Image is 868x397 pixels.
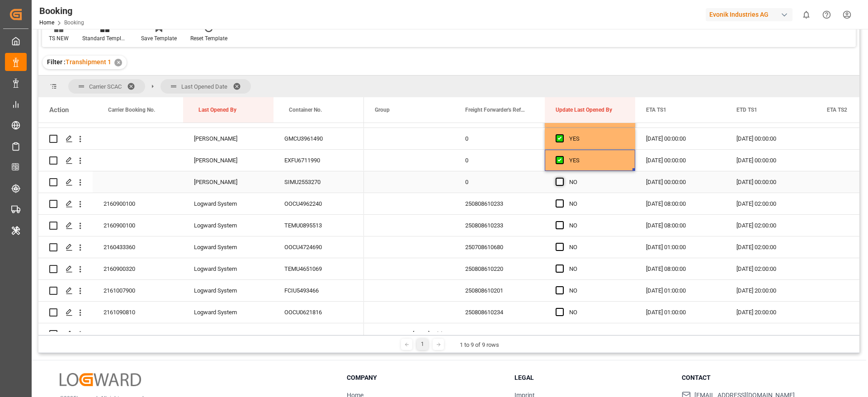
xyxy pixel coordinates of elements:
div: [DATE] 00:00:00 [726,171,816,193]
div: 250808610201 [454,280,545,301]
div: OOCU0621816 [274,302,364,323]
div: 250808610234 [454,302,545,323]
div: Press SPACE to select this row. [38,193,364,215]
span: Transhipment 1 [66,58,111,66]
span: Last Opened Date [181,83,227,90]
div: [PERSON_NAME] [183,150,274,171]
div: Save Template [141,34,177,43]
div: [DATE] 02:00:00 [726,215,816,236]
span: Freight Forwarder's Reference No. [465,107,526,113]
div: 250808610220 [454,258,545,279]
div: Press SPACE to select this row. [38,150,364,171]
div: 2160900320 [93,258,183,279]
div: Standard Templates [82,34,127,43]
span: Last Opened By [198,107,236,113]
div: [DATE] 20:00:00 [726,302,816,323]
div: Press SPACE to select this row. [38,280,364,302]
div: NO [569,280,624,301]
div: OOCU4724690 [274,236,364,258]
div: [DATE] 01:00:00 [635,280,726,301]
span: Update Last Opened By [556,107,612,113]
div: [DATE] 01:00:00 [635,302,726,323]
span: Group [375,107,390,113]
button: Help Center [816,5,837,25]
div: [PERSON_NAME] [183,128,274,149]
div: TS NEW [49,34,69,43]
div: [DATE] 20:00:00 [726,280,816,301]
div: TEMU0895513 [274,215,364,236]
div: YES [569,128,624,149]
div: ✕ [114,59,122,66]
div: NO [569,302,624,323]
div: [DATE] 08:00:00 [635,193,726,214]
div: Booking [39,4,84,18]
div: [DATE] 00:00:00 [635,150,726,171]
span: (9) [436,324,443,345]
h3: Company [347,373,503,383]
div: [DATE] 02:00:00 [726,193,816,214]
div: [DATE] 00:00:00 [635,128,726,149]
div: Logward System [183,215,274,236]
div: 0 [454,150,545,171]
div: Action [49,106,69,114]
div: Logward System [183,236,274,258]
div: Press SPACE to select this row. [38,171,364,193]
div: 2161007900 [93,280,183,301]
span: Carrier SCAC [89,83,122,90]
a: Home [39,19,54,26]
div: [PERSON_NAME] [183,171,274,193]
div: Logward System [183,193,274,214]
div: 250808610233 [454,215,545,236]
button: Evonik Industries AG [706,6,796,23]
div: Press SPACE to select this row. [38,323,364,345]
div: EXFU6711990 [274,150,364,171]
div: [DATE] 08:00:00 [635,258,726,279]
div: [DATE] 02:00:00 [726,258,816,279]
div: Press SPACE to select this row. [38,215,364,236]
div: NO [569,237,624,258]
img: Logward Logo [60,373,141,386]
div: Reset Template [190,34,227,43]
div: NO [569,259,624,279]
div: [DATE] 08:00:00 [635,215,726,236]
div: [DATE] 00:00:00 [726,128,816,149]
div: Press SPACE to select this row. [38,302,364,323]
div: [DATE] 00:00:00 [413,324,435,345]
div: 2160900100 [93,193,183,214]
div: GMCU3961490 [274,128,364,149]
div: OOCU4962240 [274,193,364,214]
div: 0 [454,171,545,193]
div: 2160433360 [93,236,183,258]
div: [DATE] 01:00:00 [635,236,726,258]
div: 1 to 9 of 9 rows [460,340,499,350]
div: TEMU4651069 [274,258,364,279]
span: Filter : [47,58,66,66]
span: Carrier Booking No. [108,107,155,113]
h3: Legal [514,373,671,383]
div: 0 [454,128,545,149]
h3: Contact [682,373,838,383]
div: 1 [417,339,428,350]
div: NO [569,172,624,193]
div: [DATE] 00:00:00 [726,150,816,171]
span: ETA TS2 [827,107,847,113]
div: Evonik Industries AG [706,8,793,21]
span: ETD TS1 [736,107,757,113]
span: ETA TS1 [646,107,666,113]
div: Press SPACE to select this row. [38,236,364,258]
div: Press SPACE to select this row. [38,258,364,280]
div: Logward System [183,280,274,301]
div: [DATE] 02:00:00 [726,236,816,258]
span: Container No. [289,107,322,113]
div: 250708610680 [454,236,545,258]
div: FCIU5493466 [274,280,364,301]
div: 2160900100 [93,215,183,236]
div: Logward System [183,258,274,279]
div: Press SPACE to select this row. [38,128,364,150]
div: YES [569,150,624,171]
button: show 0 new notifications [796,5,816,25]
div: Logward System [183,302,274,323]
div: NO [569,194,624,214]
div: SIMU2553270 [274,171,364,193]
div: [DATE] 00:00:00 [635,171,726,193]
